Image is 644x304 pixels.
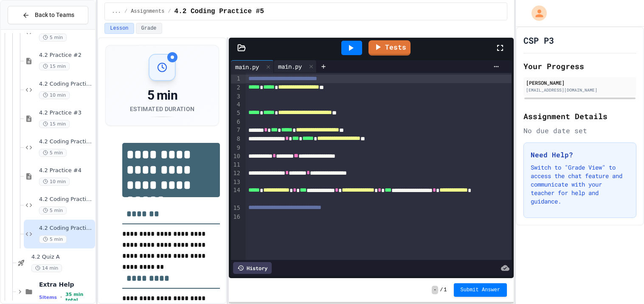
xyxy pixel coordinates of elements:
div: 13 [231,178,242,187]
span: Back to Teams [35,11,74,20]
span: 1 [444,287,447,293]
div: main.py [231,62,263,71]
div: 8 [231,135,242,144]
h1: CSP P3 [523,34,554,46]
div: 12 [231,169,242,178]
span: 15 min [39,62,70,70]
button: Back to Teams [8,6,88,24]
div: main.py [231,60,274,73]
span: / [440,287,443,293]
div: main.py [274,62,306,71]
div: 16 [231,213,242,221]
h2: Your Progress [523,60,636,72]
div: 2 [231,84,242,92]
span: 5 items [39,295,57,300]
div: 3 [231,92,242,101]
div: 6 [231,118,242,126]
span: Extra Help [39,281,93,288]
span: ... [112,8,121,15]
div: 10 [231,152,242,161]
span: Submit Answer [461,287,501,293]
span: 35 min total [65,292,93,303]
span: 10 min [39,91,70,99]
span: 4.2 Practice #2 [39,52,93,59]
div: Estimated Duration [130,105,194,113]
h3: Need Help? [531,150,629,160]
div: No due date set [523,126,636,136]
span: 5 min [39,235,67,243]
span: / [168,8,171,15]
span: 5 min [39,149,67,157]
span: 4.2 Practice #3 [39,109,93,117]
span: 4.2 Quiz A [31,254,93,261]
span: 4.2 Coding Practice #5 [174,6,264,17]
div: 4 [231,100,242,109]
span: • [60,294,62,301]
span: 4.2 Coding Practice #2 [39,81,93,88]
button: Lesson [104,23,134,34]
div: 5 [231,109,242,118]
span: Assignments [131,8,164,15]
h2: Assignment Details [523,110,636,122]
div: History [233,262,272,274]
span: / [124,8,127,15]
div: 15 [231,204,242,213]
div: 1 [231,75,242,84]
span: 14 min [31,264,62,272]
div: main.py [274,60,317,73]
div: My Account [523,3,549,23]
span: 5 min [39,206,67,215]
div: 5 min [130,88,194,103]
span: 4.2 Coding Practice #4 [39,196,93,203]
p: Switch to "Grade View" to access the chat feature and communicate with your teacher for help and ... [531,163,629,206]
div: 14 [231,186,242,204]
span: 4.2 Coding Practice #3 [39,138,93,145]
span: 5 min [39,33,67,42]
span: 10 min [39,178,70,186]
div: [PERSON_NAME] [526,79,634,86]
button: Submit Answer [454,283,507,297]
span: 15 min [39,120,70,128]
span: - [432,286,438,294]
div: 11 [231,161,242,169]
div: [EMAIL_ADDRESS][DOMAIN_NAME] [526,87,634,93]
div: 9 [231,144,242,152]
span: 4.2 Practice #4 [39,167,93,174]
span: 4.2 Coding Practice #5 [39,225,93,232]
button: Grade [136,23,162,34]
a: Tests [368,40,411,56]
div: 7 [231,126,242,135]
